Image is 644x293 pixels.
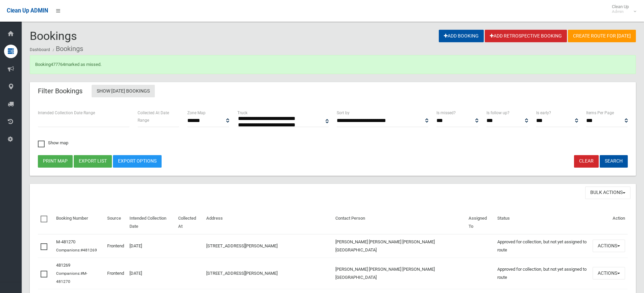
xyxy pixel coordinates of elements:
[104,258,127,289] td: Frontend
[56,248,98,252] small: Companions:
[333,211,466,234] th: Contact Person
[204,211,333,234] th: Address
[7,7,48,14] span: Clean Up ADMIN
[206,243,278,248] a: [STREET_ADDRESS][PERSON_NAME]
[175,211,204,234] th: Collected At
[30,84,91,98] header: Filter Bookings
[38,155,73,168] button: Print map
[53,211,104,234] th: Booking Number
[104,234,127,258] td: Frontend
[127,234,175,258] td: [DATE]
[585,187,630,199] button: Bulk Actions
[466,211,495,234] th: Assigned To
[593,267,625,279] button: Actions
[113,155,162,168] a: Export Options
[30,55,636,74] div: Booking marked as missed.
[439,30,484,42] a: Add Booking
[104,211,127,234] th: Source
[590,211,628,234] th: Action
[92,85,155,97] a: Show [DATE] Bookings
[333,234,466,258] td: [PERSON_NAME] [PERSON_NAME] [PERSON_NAME][GEOGRAPHIC_DATA]
[568,30,636,42] a: Create route for [DATE]
[56,271,87,284] small: Companions:
[127,211,175,234] th: Intended Collection Date
[237,109,247,117] label: Truck
[30,47,50,52] a: Dashboard
[495,234,590,258] td: Approved for collection, but not yet assigned to route
[80,248,97,252] a: #481269
[574,155,599,168] a: Clear
[206,271,278,276] a: [STREET_ADDRESS][PERSON_NAME]
[612,9,629,14] small: Admin
[56,239,75,244] a: M-481270
[56,263,70,268] a: 481269
[333,258,466,289] td: [PERSON_NAME] [PERSON_NAME] [PERSON_NAME][GEOGRAPHIC_DATA]
[127,258,175,289] td: [DATE]
[30,29,77,43] span: Bookings
[51,62,65,67] a: 477764
[600,155,628,168] button: Search
[609,4,636,14] span: Clean Up
[74,155,112,168] button: Export list
[38,141,68,145] span: Show map
[593,240,625,252] button: Actions
[485,30,567,42] a: Add Retrospective Booking
[495,258,590,289] td: Approved for collection, but not yet assigned to route
[56,271,87,284] a: #M-481270
[51,43,83,55] li: Bookings
[495,211,590,234] th: Status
